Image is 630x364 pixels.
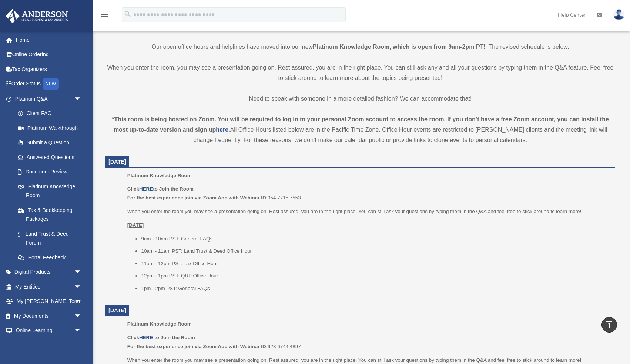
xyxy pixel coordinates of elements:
a: Land Trust & Deed Forum [10,226,93,250]
div: All Office Hours listed below are in the Pacific Time Zone. Office Hour events are restricted to ... [105,114,615,145]
img: User Pic [613,9,624,20]
span: arrow_drop_down [74,323,89,338]
a: Document Review [10,165,93,179]
a: Submit a Question [10,135,93,150]
i: vertical_align_top [605,320,614,329]
a: menu [100,13,109,19]
p: Our open office hours and helplines have moved into our new ! The revised schedule is below. [105,42,615,52]
li: 1pm - 2pm PST: General FAQs [141,284,610,293]
li: 11am - 12pm PST: Tax Office Hour [141,259,610,268]
a: Tax Organizers [5,62,93,77]
li: 12pm - 1pm PST: QRP Office Hour [141,272,610,280]
span: Platinum Knowledge Room [127,173,192,178]
span: arrow_drop_down [74,294,89,309]
li: 9am - 10am PST: General FAQs [141,235,610,243]
span: [DATE] [108,307,126,313]
a: My Entitiesarrow_drop_down [5,279,93,294]
p: When you enter the room, you may see a presentation going on. Rest assured, you are in the right ... [105,63,615,83]
b: Click [127,335,154,340]
li: 10am - 11am PST: Land Trust & Deed Office Hour [141,247,610,256]
a: Home [5,33,93,47]
a: Order StatusNEW [5,77,93,92]
a: Platinum Walkthrough [10,121,93,135]
b: to Join the Room [154,335,195,340]
a: Billingarrow_drop_down [5,338,93,353]
a: Portal Feedback [10,250,93,265]
i: search [124,10,132,18]
strong: Platinum Knowledge Room, which is open from 9am-2pm PT [313,44,483,50]
a: Tax & Bookkeeping Packages [10,203,93,226]
p: 954 7715 7553 [127,185,610,202]
p: When you enter the room you may see a presentation going on. Rest assured, you are in the right p... [127,207,610,216]
a: Online Learningarrow_drop_down [5,323,93,338]
div: NEW [43,78,59,90]
strong: . [228,127,230,133]
a: My [PERSON_NAME] Teamarrow_drop_down [5,294,93,309]
a: My Documentsarrow_drop_down [5,309,93,323]
p: Need to speak with someone in a more detailed fashion? We can accommodate that! [105,94,615,104]
a: Digital Productsarrow_drop_down [5,265,93,280]
a: Client FAQ [10,106,93,121]
a: Answered Questions [10,150,93,165]
span: arrow_drop_down [74,279,89,294]
a: here [216,127,228,133]
a: HERE [139,186,153,192]
span: [DATE] [108,159,126,165]
a: vertical_align_top [601,317,617,333]
p: 923 6744 4897 [127,333,610,351]
span: Platinum Knowledge Room [127,321,192,327]
a: Platinum Q&Aarrow_drop_down [5,91,93,106]
a: HERE [139,335,153,340]
u: [DATE] [127,222,144,228]
b: For the best experience join via Zoom App with Webinar ID: [127,344,268,349]
span: arrow_drop_down [74,338,89,353]
span: arrow_drop_down [74,309,89,324]
img: Anderson Advisors Platinum Portal [3,9,70,23]
b: Click to Join the Room [127,186,194,192]
strong: *This room is being hosted on Zoom. You will be required to log in to your personal Zoom account ... [112,116,609,133]
b: For the best experience join via Zoom App with Webinar ID: [127,195,268,200]
a: Online Ordering [5,47,93,62]
span: arrow_drop_down [74,91,89,107]
i: menu [100,10,109,19]
a: Platinum Knowledge Room [10,179,89,203]
span: arrow_drop_down [74,265,89,280]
